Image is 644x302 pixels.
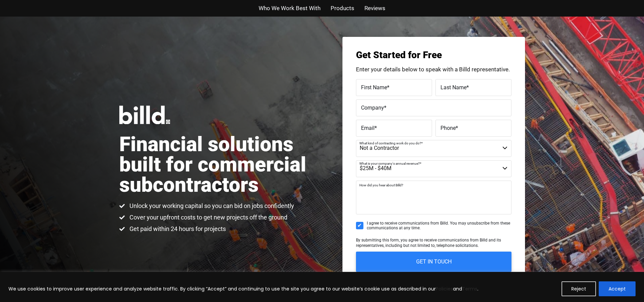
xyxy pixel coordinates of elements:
span: Phone [440,124,456,131]
span: Unlock your working capital so you can bid on jobs confidently [128,202,294,210]
a: Terms [462,285,477,292]
input: I agree to receive communications from Billd. You may unsubscribe from these communications at an... [356,222,363,229]
a: Reviews [364,3,385,13]
a: Who We Work Best With [259,3,320,13]
span: First Name [361,84,387,90]
span: How did you hear about Billd? [359,183,403,187]
a: Products [331,3,354,13]
p: We use cookies to improve user experience and analyze website traffic. By clicking “Accept” and c... [8,285,478,293]
span: Cover your upfront costs to get new projects off the ground [128,213,287,222]
span: Email [361,124,375,131]
p: Enter your details below to speak with a Billd representative. [356,67,511,72]
span: Last Name [440,84,467,90]
span: Company [361,104,384,111]
input: GET IN TOUCH [356,252,511,272]
span: I agree to receive communications from Billd. You may unsubscribe from these communications at an... [367,221,511,231]
span: By submitting this form, you agree to receive communications from Billd and its representatives, ... [356,238,501,248]
h3: Get Started for Free [356,50,511,60]
button: Accept [599,281,636,296]
button: Reject [562,281,596,296]
h1: Financial solutions built for commercial subcontractors [119,134,322,195]
span: Get paid within 24 hours for projects [128,225,226,233]
a: Policies [436,285,453,292]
